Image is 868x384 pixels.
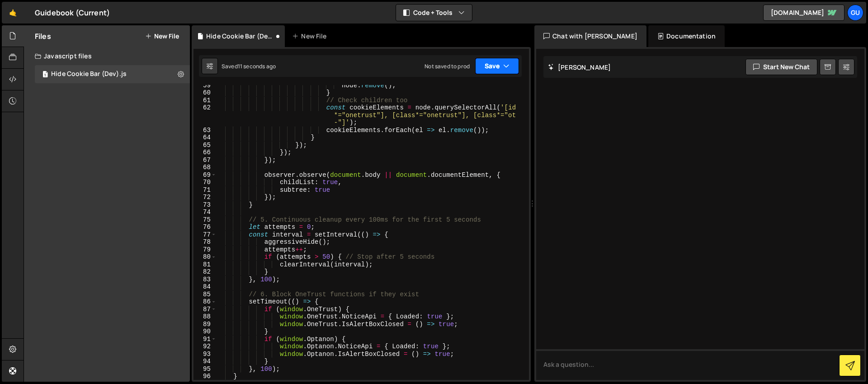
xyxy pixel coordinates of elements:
div: 62 [193,104,217,127]
div: 70 [193,179,217,186]
div: 66 [193,149,217,156]
a: [DOMAIN_NAME] [763,5,844,21]
a: 🤙 [2,2,24,24]
div: 67 [193,156,217,164]
div: Not saved to prod [425,62,470,70]
div: 96 [193,373,217,380]
div: 65 [193,142,217,149]
div: Hide Cookie Bar (Dev).js [51,70,127,78]
div: 11 seconds ago [238,62,276,70]
div: 72 [193,194,217,201]
div: 86 [193,298,217,306]
button: Code + Tools [396,5,472,21]
div: 76 [193,223,217,231]
div: New File [292,32,330,41]
div: Hide Cookie Bar (Dev).js [206,32,274,41]
div: 64 [193,134,217,142]
div: 83 [193,276,217,284]
div: 63 [193,127,217,134]
h2: Files [35,31,51,41]
div: Chat with [PERSON_NAME] [534,25,646,47]
div: 79 [193,246,217,254]
div: 77 [193,231,217,239]
h2: [PERSON_NAME] [548,63,611,71]
div: 87 [193,306,217,313]
div: 95 [193,365,217,373]
div: 82 [193,268,217,276]
div: Guidebook (Current) [35,7,110,18]
span: 1 [42,71,48,79]
div: 78 [193,238,217,246]
div: 94 [193,358,217,365]
div: 91 [193,336,217,343]
div: 84 [193,283,217,291]
div: 90 [193,328,217,336]
div: 92 [193,343,217,351]
div: 75 [193,216,217,224]
button: Save [475,58,519,74]
div: 69 [193,171,217,179]
div: 81 [193,261,217,269]
button: New File [145,33,179,40]
div: Saved [222,62,276,70]
div: 85 [193,291,217,299]
div: 89 [193,321,217,328]
div: Javascript files [24,47,190,65]
div: 88 [193,313,217,321]
div: 16498/45674.js [35,65,190,83]
div: 73 [193,201,217,209]
div: Documentation [648,25,725,47]
div: 61 [193,97,217,104]
div: 93 [193,351,217,358]
div: 68 [193,164,217,171]
a: Gu [847,5,863,21]
button: Start new chat [745,59,817,75]
div: 59 [193,82,217,90]
div: 80 [193,253,217,261]
div: 60 [193,89,217,97]
div: 74 [193,209,217,216]
div: 71 [193,186,217,194]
